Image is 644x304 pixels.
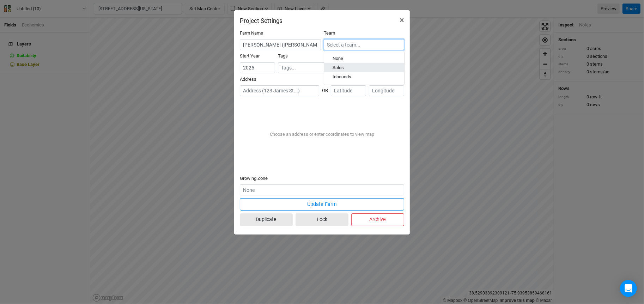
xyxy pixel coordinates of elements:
[240,198,404,211] button: Update Farm
[324,54,404,63] a: None
[324,39,404,50] input: Select a team...
[240,17,282,24] h2: Project Settings
[240,39,321,50] input: Project/Farm Name
[240,213,293,226] button: Duplicate
[394,10,410,30] button: Close
[240,62,275,73] input: Start Year
[351,213,404,226] button: Archive
[240,184,404,195] input: None
[322,82,328,94] div: OR
[240,76,256,83] label: Address
[324,30,335,36] label: Team
[281,64,375,72] input: Tags...
[240,30,263,36] label: Farm Name
[240,175,268,182] label: Growing Zone
[333,74,351,80] div: Inbounds
[331,85,366,96] input: Latitude
[324,63,404,73] a: Sales
[264,126,380,143] div: Choose an address or enter coordinates to view map
[400,15,404,25] span: ×
[324,51,405,85] div: menu-options
[333,65,344,71] div: Sales
[333,55,343,62] div: None
[240,53,260,59] label: Start Year
[240,85,319,96] input: Address (123 James St...)
[620,280,637,297] div: Open Intercom Messenger
[278,53,288,59] label: Tags
[296,213,348,226] button: Lock
[324,73,404,82] a: Inbounds
[369,85,404,96] input: Longitude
